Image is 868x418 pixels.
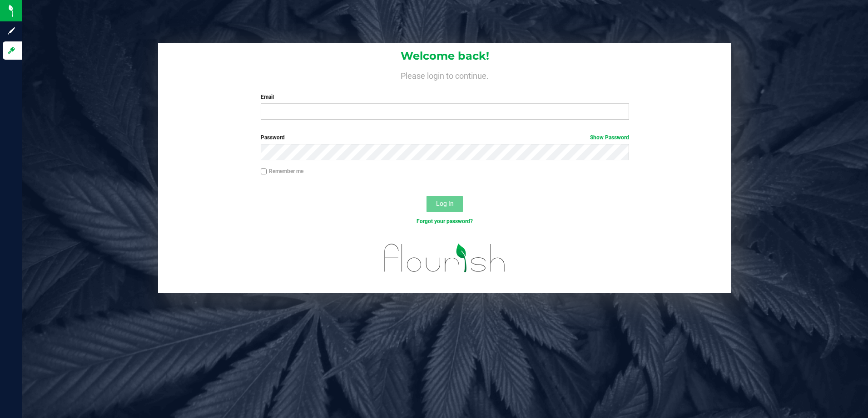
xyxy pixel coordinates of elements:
[427,196,463,212] button: Log In
[7,46,16,55] inline-svg: Log in
[261,168,267,175] input: Remember me
[158,69,731,80] h4: Please login to continue.
[436,200,454,207] span: Log In
[261,167,303,175] label: Remember me
[158,50,731,62] h1: Welcome back!
[590,134,629,141] a: Show Password
[261,134,285,141] span: Password
[261,93,629,101] label: Email
[7,26,16,36] inline-svg: Sign up
[373,235,516,281] img: flourish_logo.svg
[417,218,473,224] a: Forgot your password?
